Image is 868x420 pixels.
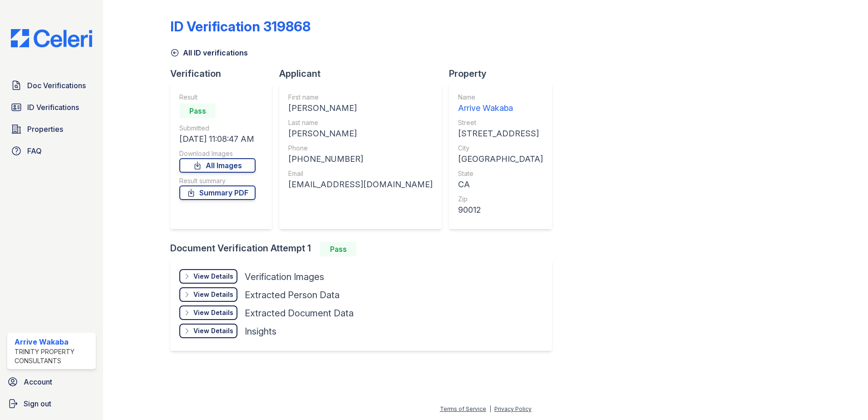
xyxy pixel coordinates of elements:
div: View Details [193,326,233,335]
span: Sign out [24,398,51,409]
div: Applicant [279,67,449,80]
div: Extracted Person Data [245,289,340,301]
div: View Details [193,308,233,317]
div: Name [458,93,543,102]
div: Result [179,93,256,102]
div: [PERSON_NAME] [288,127,433,140]
a: Privacy Policy [494,405,532,412]
a: Doc Verifications [7,76,96,95]
div: [EMAIL_ADDRESS][DOMAIN_NAME] [288,178,433,191]
div: State [458,169,543,178]
a: All ID verifications [170,47,248,58]
div: 90012 [458,204,543,216]
a: Sign out [4,395,99,413]
div: Extracted Document Data [245,307,354,320]
a: All Images [179,158,256,173]
div: [DATE] 11:08:47 AM [179,133,256,145]
div: Zip [458,195,543,204]
a: Summary PDF [179,185,256,200]
span: Doc Verifications [27,80,86,91]
div: Property [449,67,559,80]
div: CA [458,178,543,191]
div: Arrive Wakaba [15,336,92,347]
a: Name Arrive Wakaba [458,93,543,115]
div: ID Verification 319868 [170,18,311,35]
div: Email [288,169,433,178]
span: Properties [27,124,63,135]
div: First name [288,93,433,102]
div: Trinity Property Consultants [15,347,92,365]
div: Insights [245,325,276,338]
div: Document Verification Attempt 1 [170,242,559,256]
div: Last name [288,118,433,127]
div: Street [458,118,543,127]
div: [PERSON_NAME] [288,102,433,115]
div: Submitted [179,124,256,133]
a: Terms of Service [440,405,486,412]
span: ID Verifications [27,102,79,113]
div: View Details [193,290,233,299]
div: City [458,144,543,153]
span: Account [24,376,52,387]
div: | [489,405,491,412]
div: Arrive Wakaba [458,102,543,115]
div: Download Images [179,149,256,158]
img: CE_Logo_Blue-a8612792a0a2168367f1c8372b55b34899dd931a85d93a1a3d3e32e68fde9ad4.png [4,29,99,47]
div: [GEOGRAPHIC_DATA] [458,153,543,165]
a: FAQ [7,142,96,160]
div: View Details [193,272,233,281]
a: ID Verifications [7,98,96,116]
div: Pass [179,104,216,118]
div: Verification [170,67,279,80]
div: [STREET_ADDRESS] [458,127,543,140]
div: [PHONE_NUMBER] [288,153,433,165]
a: Properties [7,120,96,138]
div: Verification Images [245,270,324,283]
div: Result summary [179,176,256,185]
div: Phone [288,144,433,153]
div: Pass [320,242,356,256]
a: Account [4,373,99,391]
span: FAQ [27,145,42,156]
